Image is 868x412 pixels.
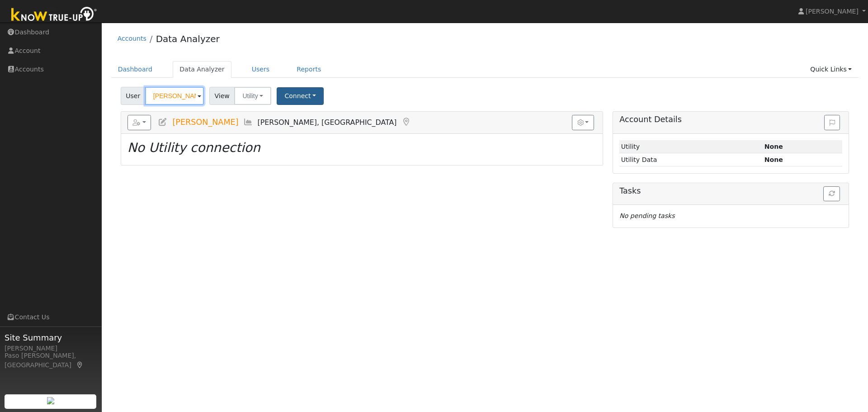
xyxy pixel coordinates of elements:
[619,140,763,153] td: Utility
[47,397,54,404] img: retrieve
[76,361,84,369] a: Map
[619,115,842,124] h5: Account Details
[145,87,204,105] input: Select a User
[172,118,238,127] span: [PERSON_NAME]
[5,351,97,370] div: Paso [PERSON_NAME], [GEOGRAPHIC_DATA]
[806,8,859,15] span: [PERSON_NAME]
[111,61,160,78] a: Dashboard
[127,140,260,155] i: No Utility connection
[5,344,97,353] div: [PERSON_NAME]
[209,87,235,105] span: View
[401,118,411,127] a: Map
[234,87,271,105] button: Utility
[619,186,842,196] h5: Tasks
[7,5,102,25] img: Know True-Up
[824,115,840,130] button: Issue History
[764,156,783,163] strong: None
[277,87,324,105] button: Connect
[158,118,168,127] a: Edit User (36558)
[803,61,859,78] a: Quick Links
[619,212,675,219] i: No pending tasks
[258,118,397,127] span: [PERSON_NAME], [GEOGRAPHIC_DATA]
[156,33,220,44] a: Data Analyzer
[290,61,328,78] a: Reports
[245,61,277,78] a: Users
[764,143,783,150] strong: ID: null, authorized: None
[619,153,763,166] td: Utility Data
[5,331,97,344] span: Site Summary
[173,61,231,78] a: Data Analyzer
[243,118,253,127] a: Multi-Series Graph
[118,35,146,42] a: Accounts
[121,87,146,105] span: User
[823,186,840,202] button: Refresh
